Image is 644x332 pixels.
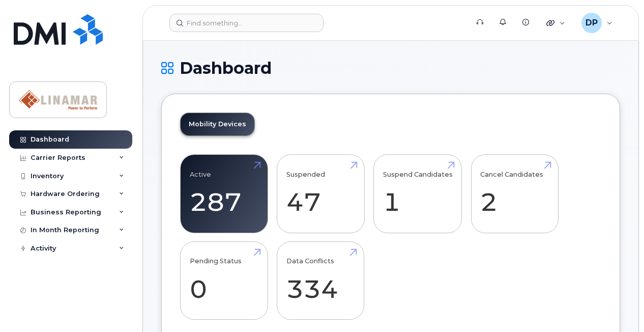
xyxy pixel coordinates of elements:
[181,113,254,135] a: Mobility Devices
[480,160,549,228] a: Cancel Candidates 2
[190,247,258,314] a: Pending Status 0
[161,59,620,77] h1: Dashboard
[286,247,355,314] a: Data Conflicts 334
[190,160,258,228] a: Active 287
[383,160,453,228] a: Suspend Candidates 1
[286,160,355,228] a: Suspended 47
